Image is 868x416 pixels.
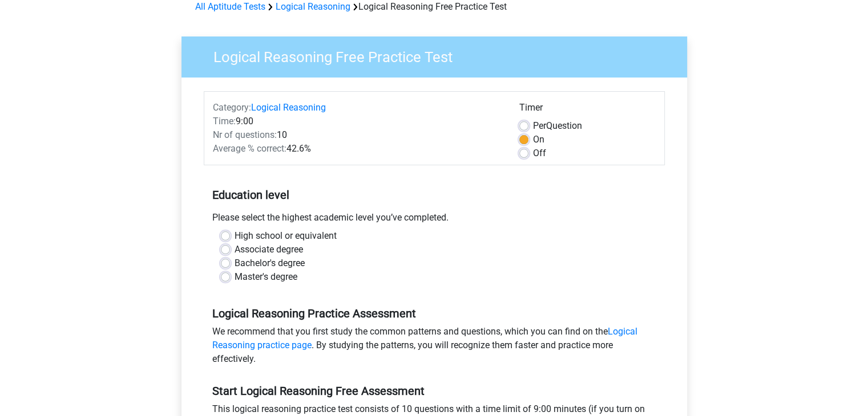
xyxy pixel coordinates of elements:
div: Please select the highest academic level you’ve completed. [204,211,665,229]
span: Category: [213,102,251,113]
label: On [533,133,544,146]
label: Bachelor's degree [235,256,305,270]
h5: Logical Reasoning Practice Assessment [212,307,656,320]
a: Logical Reasoning [276,1,350,12]
h5: Education level [212,183,656,206]
span: Nr of questions: [213,129,277,140]
a: Logical Reasoning [251,102,326,113]
div: 9:00 [204,115,511,128]
label: High school or equivalent [235,229,337,243]
label: Master's degree [235,270,297,284]
div: We recommend that you first study the common patterns and questions, which you can find on the . ... [204,325,665,370]
span: Average % correct: [213,143,286,154]
label: Associate degree [235,243,303,256]
h5: Start Logical Reasoning Free Assessment [212,384,656,398]
label: Off [533,146,546,160]
div: 42.6% [204,142,511,156]
label: Question [533,119,582,133]
span: Time: [213,116,236,127]
h3: Logical Reasoning Free Practice Test [200,44,679,66]
div: Timer [519,101,656,119]
div: 10 [204,128,511,142]
a: All Aptitude Tests [195,1,265,12]
span: Per [533,120,546,131]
